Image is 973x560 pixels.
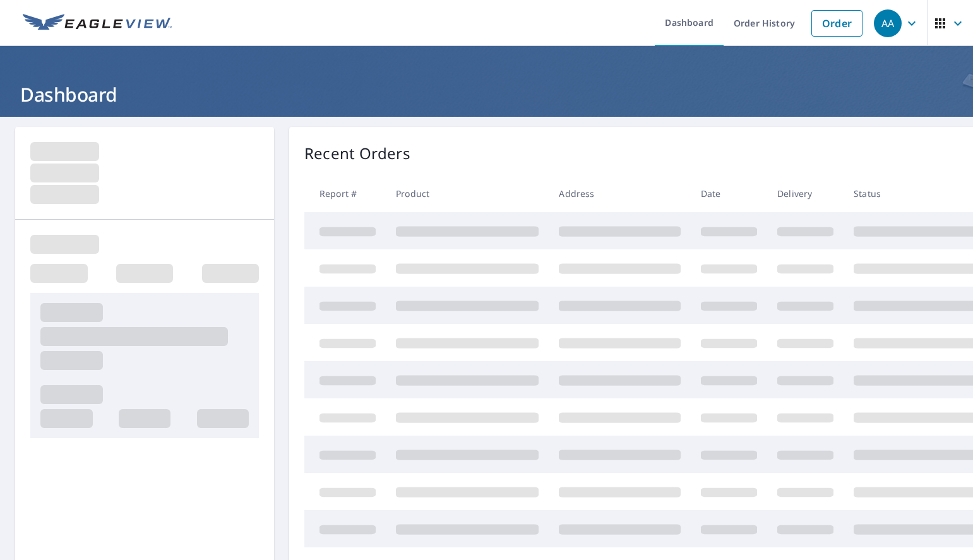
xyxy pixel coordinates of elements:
h1: Dashboard [15,81,958,107]
img: EV Logo [23,14,172,33]
div: AA [874,9,902,37]
th: Address [549,175,691,212]
th: Delivery [767,175,844,212]
th: Date [691,175,767,212]
a: Order [811,10,863,37]
th: Report # [304,175,386,212]
p: Recent Orders [304,142,410,165]
th: Product [386,175,549,212]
